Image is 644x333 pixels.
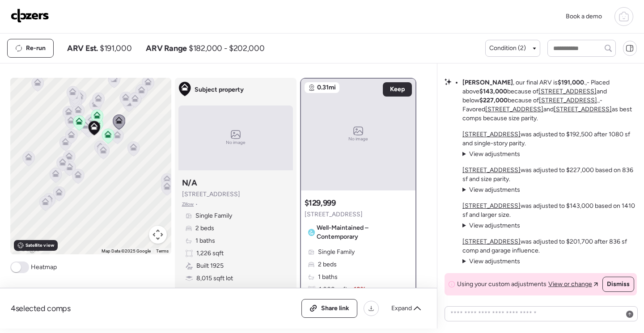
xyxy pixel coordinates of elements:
span: • [195,201,198,208]
span: Book a demo [566,13,602,20]
span: Condition (2) [489,44,526,53]
span: Heatmap [31,263,57,272]
span: Zillow [182,201,194,208]
span: Dismiss [607,280,630,289]
span: Map Data ©2025 Google [102,249,151,253]
span: $191,000 [100,43,131,54]
span: View adjustments [469,222,520,229]
a: [STREET_ADDRESS] [485,105,543,113]
strong: [PERSON_NAME] [462,79,513,86]
a: [STREET_ADDRESS] [462,131,521,138]
span: [STREET_ADDRESS] [182,190,240,199]
h3: $129,999 [305,198,336,208]
span: 2 beds [195,224,214,233]
span: 0.31mi [317,83,336,92]
span: Single Family [318,248,355,257]
span: Satellite view [25,242,54,249]
span: 1 baths [195,236,215,245]
span: ARV Range [146,43,187,54]
span: View adjustments [469,186,520,194]
p: was adjusted to $192,500 after 1080 sf and single-story parity. [462,130,637,148]
summary: View adjustments [462,185,520,194]
span: 1 baths [318,273,338,282]
span: 8,015 sqft lot [196,274,233,283]
span: Expand [391,304,412,313]
a: [STREET_ADDRESS] [462,238,521,245]
span: Re-run [26,44,46,53]
summary: View adjustments [462,257,520,266]
span: Using your custom adjustments [457,280,547,289]
span: Subject property [195,85,244,94]
h3: N/A [182,177,197,188]
a: [STREET_ADDRESS] [462,166,521,174]
img: Google [13,243,42,254]
a: View or change [548,280,598,289]
span: No image [348,135,368,143]
p: was adjusted to $143,000 based on 1410 sf and larger size. [462,202,637,219]
a: Terms (opens in new tab) [156,249,169,253]
span: Share link [321,304,349,313]
span: No image [226,139,246,146]
span: -18% [351,285,365,294]
span: 4 selected comps [11,303,71,314]
span: Single Family [195,211,232,220]
strong: $227,000 [479,97,508,104]
span: View or change [548,280,592,289]
span: Well-Maintained – Contemporary [317,223,408,241]
span: ARV Est. [67,43,98,54]
img: Logo [11,8,49,23]
span: View adjustments [469,257,520,265]
span: 2 beds [318,260,337,269]
span: 1,226 sqft [196,249,224,258]
span: Built 1925 [196,261,224,270]
span: [STREET_ADDRESS] [305,210,363,219]
p: was adjusted to $201,700 after 836 sf comp and garage influence. [462,237,637,255]
strong: $143,000 [479,88,507,95]
strong: $191,000 [558,79,584,86]
span: Garage [196,287,217,295]
a: [STREET_ADDRESS] [554,105,612,113]
li: , our final ARV is .,- Placed above because of and below because of .,- Favored and as best comps... [462,78,637,123]
span: View adjustments [469,150,520,158]
summary: View adjustments [462,221,520,230]
a: [STREET_ADDRESS] [539,97,597,104]
a: Open this area in Google Maps (opens a new window) [13,243,42,254]
p: was adjusted to $227,000 based on 836 sf and size parity. [462,166,637,184]
button: Map camera controls [149,226,167,244]
a: [STREET_ADDRESS] [538,88,597,95]
span: Keep [390,85,405,94]
summary: View adjustments [462,150,520,159]
span: 1,008 sqft [319,285,347,294]
span: $182,000 - $202,000 [189,43,264,54]
a: [STREET_ADDRESS] [462,202,521,210]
